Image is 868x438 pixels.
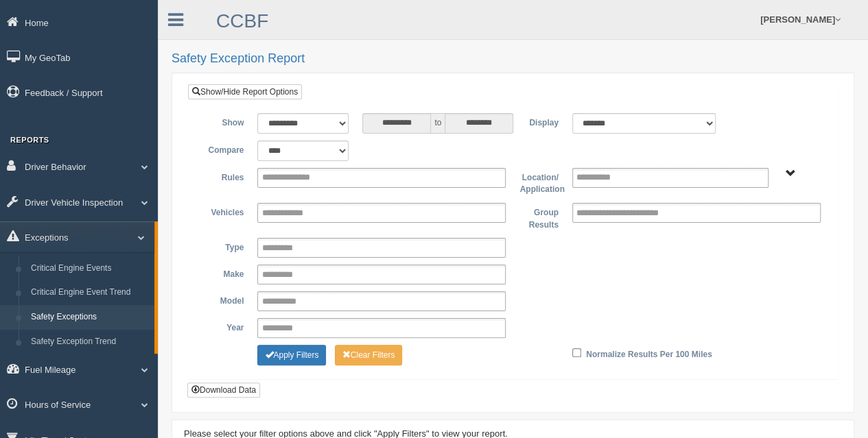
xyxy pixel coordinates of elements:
a: Safety Exception Trend [25,330,154,354]
a: Safety Exceptions [25,305,154,330]
span: to [431,113,445,134]
button: Change Filter Options [257,345,326,365]
label: Show [198,113,250,130]
a: Critical Engine Event Trend [25,280,154,305]
label: Display [513,113,565,130]
button: Change Filter Options [335,345,403,365]
label: Vehicles [198,203,250,219]
a: CCBF [216,10,268,32]
h2: Safety Exception Report [172,52,854,66]
label: Year [198,318,250,334]
label: Rules [198,168,250,184]
label: Type [198,238,250,254]
label: Group Results [513,203,565,231]
a: Show/Hide Report Options [188,84,302,99]
label: Normalize Results Per 100 Miles [586,345,712,361]
label: Make [198,265,250,281]
label: Model [198,291,250,308]
label: Location/ Application [513,168,565,196]
a: Critical Engine Events [25,256,154,281]
button: Download Data [187,382,260,398]
label: Compare [198,141,250,157]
